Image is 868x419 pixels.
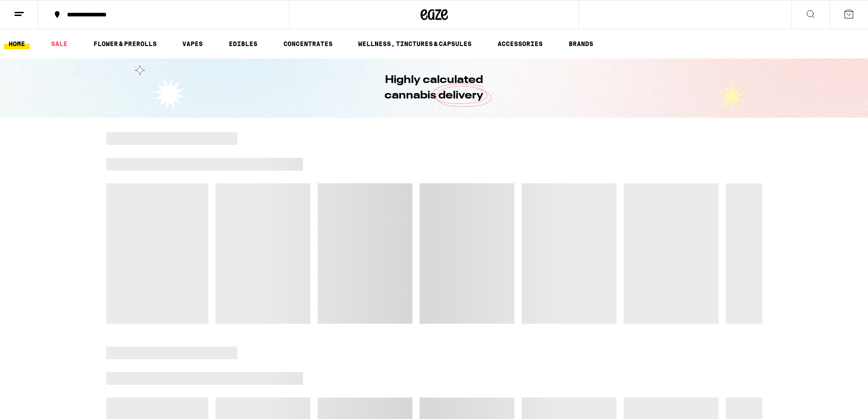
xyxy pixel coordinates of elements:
a: VAPES [178,38,207,49]
a: WELLNESS, TINCTURES & CAPSULES [354,38,476,49]
h1: Highly calculated cannabis delivery [359,72,509,103]
a: HOME [4,38,30,49]
a: SALE [46,38,72,49]
a: CONCENTRATES [279,38,337,49]
button: BRANDS [564,38,598,49]
a: EDIBLES [224,38,262,49]
a: FLOWER & PREROLLS [89,38,161,49]
a: ACCESSORIES [493,38,547,49]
